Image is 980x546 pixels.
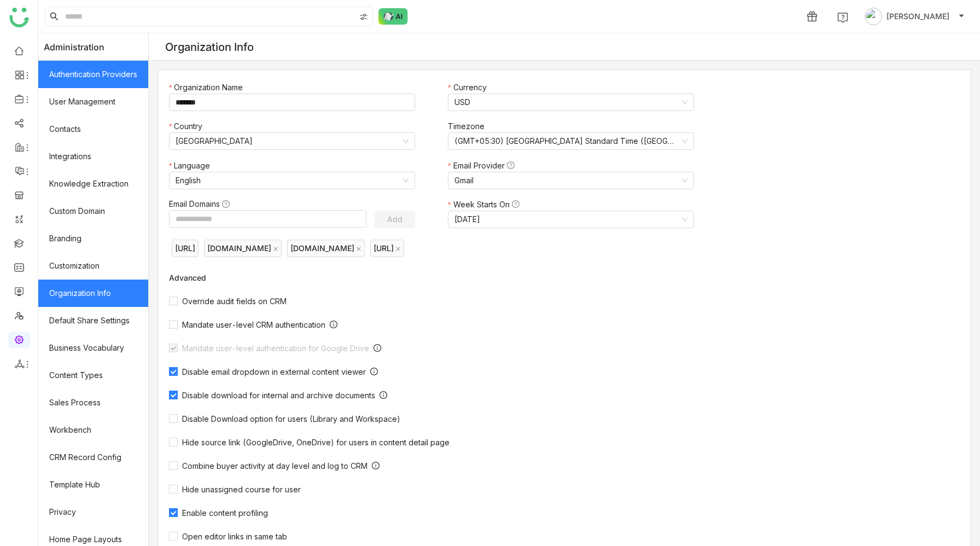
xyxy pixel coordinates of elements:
[375,211,415,228] button: Add
[38,334,148,362] a: Business Vocabulary
[38,225,148,252] a: Branding
[38,416,148,444] a: Workbench
[359,13,368,21] img: search-type.svg
[169,198,235,210] label: Email Domains
[454,94,687,111] nz-select-item: USD
[448,160,520,172] label: Email Provider
[169,160,215,172] label: Language
[448,199,524,211] label: Week Starts On
[837,12,848,23] img: help.svg
[454,211,687,228] nz-select-item: Monday
[204,240,282,257] nz-tag: [DOMAIN_NAME]
[378,8,408,25] img: ask-buddy-normal.svg
[865,8,882,25] img: avatar
[178,461,372,471] span: Combine buyer activity at day level and log to CRM
[165,40,254,54] div: Organization Info
[44,33,104,61] span: Administration
[38,280,148,307] a: Organization Info
[38,61,148,88] a: Authentication Providers
[178,367,370,376] span: Disable email dropdown in external content viewer
[178,297,291,306] span: Override audit fields on CRM
[178,344,374,353] span: Mandate user-level authentication for Google Drive
[454,133,687,149] nz-select-item: (GMT+05:30) India Standard Time (Asia/Kolkata)
[38,115,148,143] a: Contacts
[38,88,148,115] a: User Management
[454,172,687,189] nz-select-item: Gmail
[38,362,148,389] a: Content Types
[862,8,967,25] button: [PERSON_NAME]
[38,444,148,471] a: CRM Record Config
[448,82,492,94] label: Currency
[287,240,365,257] nz-tag: [DOMAIN_NAME]
[38,389,148,416] a: Sales Process
[370,240,404,257] nz-tag: [URL]
[38,198,148,225] a: Custom Domain
[176,172,409,189] nz-select-item: English
[178,414,405,423] span: Disable Download option for users (Library and Workspace)
[38,307,148,334] a: Default Share Settings
[178,438,454,447] span: Hide source link (GoogleDrive, OneDrive) for users in content detail page
[178,485,305,494] span: Hide unassigned course for user
[38,170,148,198] a: Knowledge Extraction
[38,252,148,280] a: Customization
[176,133,409,149] nz-select-item: United States
[172,240,199,257] nz-tag: [URL]
[886,10,949,22] span: [PERSON_NAME]
[38,143,148,170] a: Integrations
[178,508,272,518] span: Enable content profiling
[178,532,291,541] span: Open editor links in same tab
[169,82,248,94] label: Organization Name
[169,120,208,132] label: Country
[38,498,148,526] a: Privacy
[178,391,380,400] span: Disable download for internal and archive documents
[169,273,716,282] div: Advanced
[448,120,490,132] label: Timezone
[178,320,330,329] span: Mandate user-level CRM authentication
[9,8,29,27] img: logo
[38,471,148,498] a: Template Hub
